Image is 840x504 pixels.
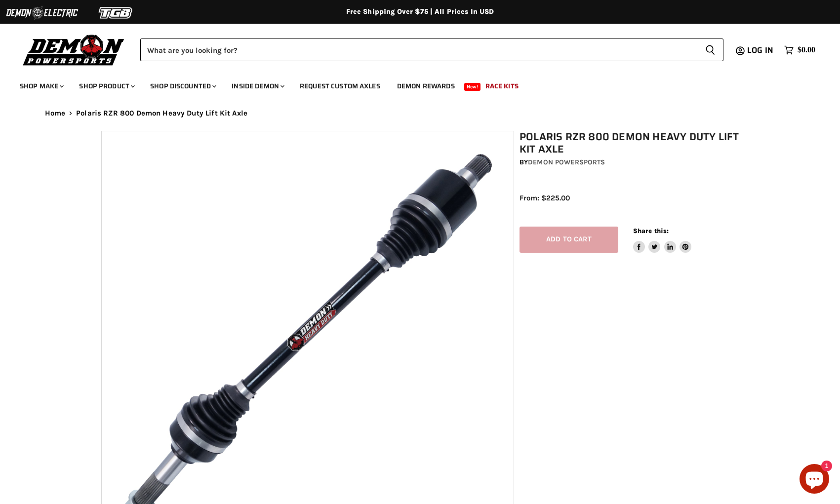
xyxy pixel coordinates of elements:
span: Log in [747,44,773,56]
img: TGB Logo 2 [79,3,153,22]
img: Demon Powersports [20,32,128,67]
a: Shop Product [72,76,141,96]
nav: Breadcrumbs [25,109,815,117]
a: Demon Powersports [528,158,605,166]
img: Demon Electric Logo 2 [5,3,79,22]
span: From: $225.00 [520,194,570,202]
a: Inside Demon [224,76,290,96]
a: Shop Discounted [143,76,222,96]
span: New! [464,83,481,91]
a: Home [45,109,66,117]
button: Search [697,39,723,61]
a: Log in [743,46,779,55]
form: Product [140,39,723,61]
ul: Main menu [12,72,813,96]
inbox-online-store-chat: Shopify online store chat [797,464,832,496]
div: Free Shipping Over $75 | All Prices In USD [25,7,815,16]
aside: Share this: [633,227,692,253]
span: $0.00 [798,45,815,55]
a: Request Custom Axles [292,76,388,96]
input: Search [140,39,697,61]
span: Polaris RZR 800 Demon Heavy Duty Lift Kit Axle [76,109,247,117]
a: $0.00 [779,43,820,57]
h1: Polaris RZR 800 Demon Heavy Duty Lift Kit Axle [520,131,745,155]
a: Demon Rewards [390,76,462,96]
a: Shop Make [12,76,70,96]
div: by [520,157,745,168]
a: Race Kits [478,76,526,96]
span: Share this: [633,227,669,234]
